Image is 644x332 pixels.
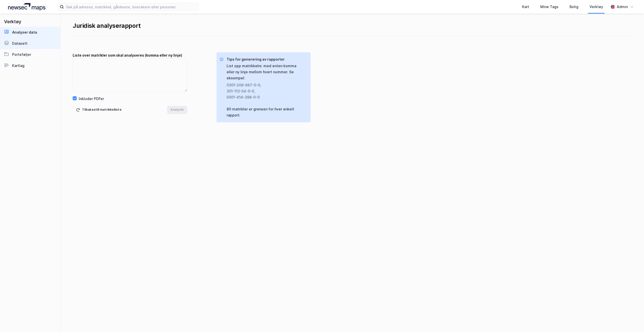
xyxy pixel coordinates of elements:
[73,52,187,58] div: Liste over matrikler som skal analyseres (komma eller ny linje)
[12,29,37,35] div: Analyser data
[522,4,529,10] div: Kart
[619,308,644,332] div: Kontrollprogram for chat
[227,94,303,100] div: 5001-414-398-0-0
[64,3,199,11] input: Søk på adresse, matrikkel, gårdeiere, leietakere eller personer
[589,4,603,10] div: Verktøy
[12,63,24,69] div: Kartlag
[12,40,28,46] div: Datasett
[79,96,104,102] div: Inkluder PDFer
[12,52,31,58] div: Porteføljer
[227,88,303,94] div: 301-113-54-0-0 ,
[617,4,628,10] div: Admin
[8,3,45,11] img: logo.a4113a55bc3d86da70a041830d287a7e.svg
[227,63,307,118] div: List opp matrikkelnr. med enten komma eller ny linje mellom hvert nummer. Se eksempel: 80 matrikl...
[227,56,307,62] div: Tips for generering av rapporter
[73,106,125,114] button: Tilbakestill matrikkelliste
[619,308,644,332] iframe: Chat Widget
[570,4,578,10] div: Bolig
[227,82,303,88] div: 0301-208-667-0-0 ,
[73,22,632,30] div: Juridisk analyserapport
[540,4,558,10] div: Mine Tags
